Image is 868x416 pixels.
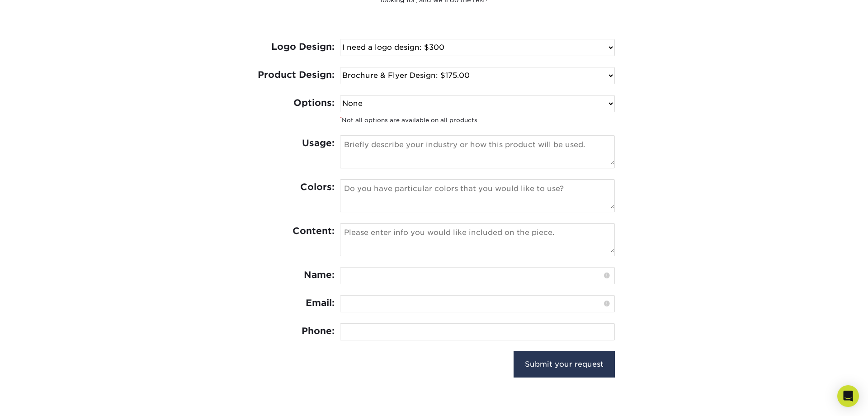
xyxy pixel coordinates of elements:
[514,351,615,378] input: Submit your request
[253,39,335,55] label: Logo Design:
[253,295,335,311] label: Email:
[253,267,335,283] label: Name:
[253,67,335,83] label: Product Design:
[837,385,859,407] div: Open Intercom Messenger
[253,135,335,151] label: Usage:
[253,323,335,339] label: Phone:
[253,95,335,111] label: Options:
[253,179,335,195] label: Colors:
[253,223,335,239] label: Content:
[340,112,615,124] small: Not all options are available on all products
[253,351,374,383] iframe: reCAPTCHA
